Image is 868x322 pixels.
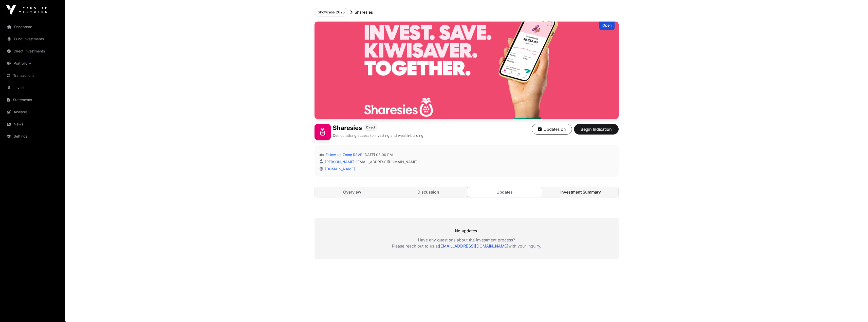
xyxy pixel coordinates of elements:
a: Follow-up Zoom RSVP [325,152,362,157]
a: Overview [315,187,390,197]
a: Direct Investments [4,46,61,57]
a: Updates [467,187,543,197]
p: Have any questions about the investment process? Please reach out to us at with your inquiry. [315,237,619,249]
nav: Tabs [315,187,618,197]
p: Sharesies [355,9,373,15]
a: Begin Indication [574,129,619,134]
img: Sharesies [315,124,331,140]
a: Statements [4,94,61,105]
p: Democratising access to investing and wealth-building. [333,133,424,138]
a: [DOMAIN_NAME] [323,167,355,171]
button: Updates on [532,124,572,135]
a: Settings [4,131,61,142]
a: Invest [4,82,61,93]
a: Investment Summary [543,187,618,197]
a: Analysis [4,106,61,118]
a: News [4,119,61,130]
button: Begin Indication [574,124,619,135]
span: [DATE] 03:00 PM [363,152,393,157]
h1: Sharesies [333,124,362,132]
a: [EMAIL_ADDRESS][DOMAIN_NAME] [356,159,417,164]
a: Dashboard [4,21,61,32]
a: Fund Investments [4,33,61,45]
span: Direct [366,125,375,129]
a: Discussion [391,187,466,197]
button: Showcase 2025 [315,8,348,16]
a: [EMAIL_ADDRESS][DOMAIN_NAME] [439,243,508,249]
div: Open [599,22,615,30]
a: [PERSON_NAME] [324,160,354,164]
a: Portfolio [4,58,61,69]
a: Transactions [4,70,61,81]
img: Icehouse Ventures Logo [6,5,47,15]
div: No updates. [315,218,619,259]
iframe: Chat Widget [843,298,868,322]
span: Begin Indication [580,126,612,132]
img: Sharesies [315,22,619,119]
